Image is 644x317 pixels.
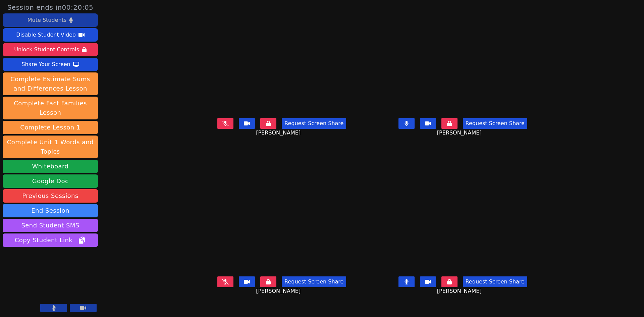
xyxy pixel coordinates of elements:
[256,129,302,137] span: [PERSON_NAME]
[3,43,98,56] button: Unlock Student Controls
[16,30,75,40] div: Disable Student Video
[14,44,79,55] div: Unlock Student Controls
[3,121,98,134] button: Complete Lesson 1
[3,97,98,119] button: Complete Fact Families Lesson
[256,287,302,295] span: [PERSON_NAME]
[28,15,66,25] div: Mute Students
[463,276,527,287] button: Request Screen Share
[3,204,98,217] button: End Session
[3,233,98,247] button: Copy Student Link
[15,235,86,245] span: Copy Student Link
[3,174,98,188] a: Google Doc
[437,287,483,295] span: [PERSON_NAME]
[3,58,98,71] button: Share Your Screen
[3,13,98,27] button: Mute Students
[3,28,98,42] button: Disable Student Video
[7,3,94,12] span: Session ends in
[3,189,98,203] a: Previous Sessions
[62,3,94,11] time: 00:20:05
[282,276,346,287] button: Request Screen Share
[463,118,527,129] button: Request Screen Share
[282,118,346,129] button: Request Screen Share
[3,72,98,95] button: Complete Estimate Sums and Differences Lesson
[3,160,98,173] button: Whiteboard
[3,136,98,158] button: Complete Unit 1 Words and Topics
[437,129,483,137] span: [PERSON_NAME]
[3,219,98,232] button: Send Student SMS
[21,59,70,70] div: Share Your Screen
